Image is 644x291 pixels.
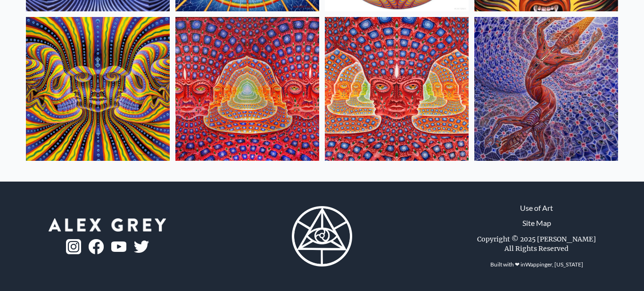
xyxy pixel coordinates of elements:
[504,244,569,253] div: All Rights Reserved
[111,241,126,252] img: youtube-logo.png
[522,217,551,229] a: Site Map
[520,202,553,214] a: Use of Art
[89,239,104,254] img: fb-logo.png
[477,234,596,244] div: Copyright © 2025 [PERSON_NAME]
[487,257,587,272] div: Built with ❤ in
[134,241,149,253] img: twitter-logo.png
[66,239,81,254] img: ig-logo.png
[525,261,583,268] a: Wappinger, [US_STATE]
